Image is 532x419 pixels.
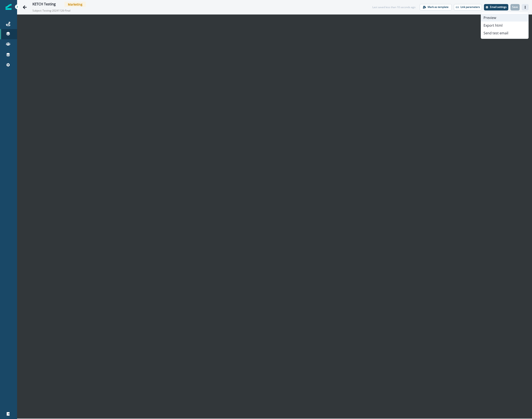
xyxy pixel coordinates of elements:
p: Subject: Testing-20241126-Final [32,7,75,13]
button: Send test email [481,29,528,37]
button: Mark as template [420,4,452,10]
button: Actions [522,4,529,10]
p: Mark as template [428,6,449,9]
div: Last saved less than 10 seconds ago [372,5,415,9]
p: Email settings [490,6,507,9]
button: Link parameters [454,4,482,10]
button: Settings [484,4,508,10]
span: Marketing [64,2,86,7]
p: Link parameters [460,6,480,9]
div: KETCH Testing [32,2,56,7]
button: Go back [20,3,29,12]
img: Inflection [6,4,12,10]
button: Save [510,4,520,10]
button: Preview [481,14,528,22]
p: Save [512,6,518,9]
button: Export html [481,22,528,29]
